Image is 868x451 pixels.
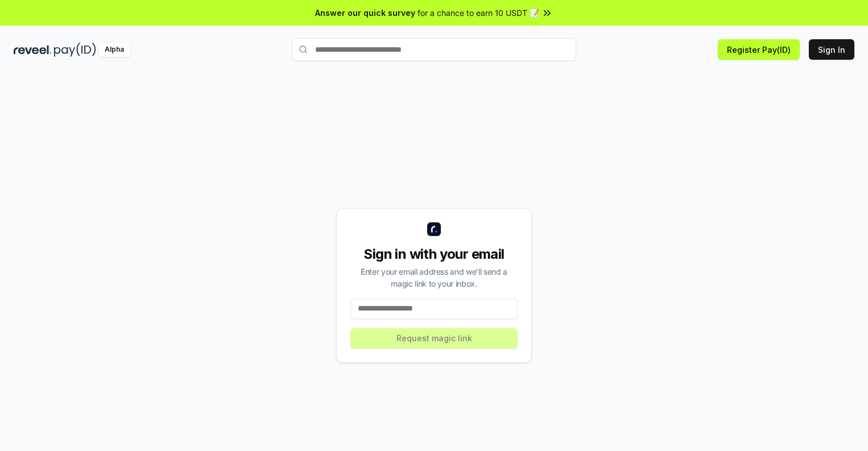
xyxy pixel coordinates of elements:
img: logo_small [427,222,441,236]
span: Answer our quick survey [315,7,415,19]
button: Sign In [809,39,854,60]
button: Register Pay(ID) [718,39,800,60]
div: Enter your email address and we’ll send a magic link to your inbox. [350,266,518,289]
div: Sign in with your email [350,245,518,263]
div: Alpha [98,43,130,57]
span: for a chance to earn 10 USDT 📝 [418,7,539,19]
img: pay_id [54,43,96,57]
img: reveel_dark [14,43,52,57]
